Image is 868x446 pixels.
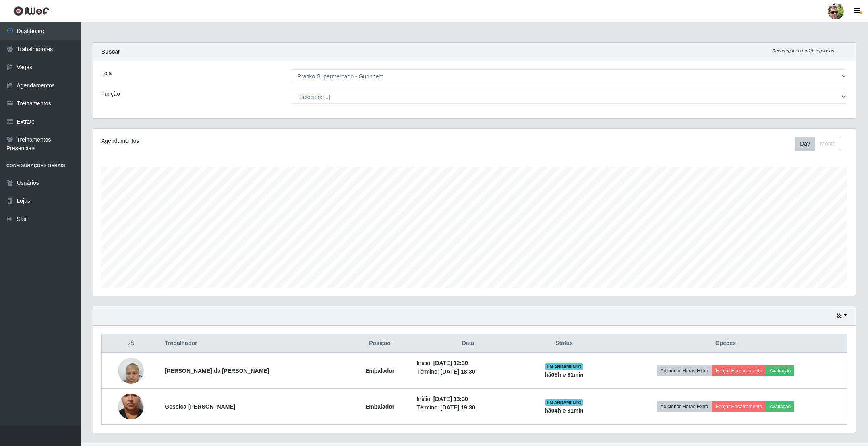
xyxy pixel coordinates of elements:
strong: há 04 h e 31 min [545,407,584,414]
span: EM ANDAMENTO [545,363,583,370]
time: [DATE] 18:30 [441,368,475,375]
i: Recarregando em 28 segundos... [772,48,838,53]
th: Status [524,334,604,353]
li: Início: [416,359,519,368]
li: Término: [416,403,519,412]
strong: há 05 h e 31 min [545,372,584,378]
strong: Embalador [365,368,394,374]
div: First group [795,137,841,151]
th: Trabalhador [160,334,348,353]
span: EM ANDAMENTO [545,399,583,406]
button: Avaliação [766,401,794,412]
li: Término: [416,368,519,376]
label: Loja [101,69,112,78]
button: Forçar Encerramento [712,401,766,412]
button: Month [815,137,841,151]
time: [DATE] 19:30 [441,404,475,411]
time: [DATE] 13:30 [433,396,468,402]
button: Adicionar Horas Extra [657,365,712,376]
button: Avaliação [766,365,794,376]
button: Adicionar Horas Extra [657,401,712,412]
button: Day [795,137,815,151]
strong: Buscar [101,48,120,55]
th: Opções [604,334,847,353]
th: Posição [348,334,412,353]
strong: Gessica [PERSON_NAME] [165,403,235,410]
div: Toolbar with button groups [795,137,847,151]
time: [DATE] 12:30 [433,360,468,366]
button: Forçar Encerramento [712,365,766,376]
label: Função [101,90,120,98]
img: 1752176484372.jpeg [118,353,144,388]
strong: [PERSON_NAME] da [PERSON_NAME] [165,368,269,374]
img: 1746572657158.jpeg [118,378,144,435]
img: CoreUI Logo [13,6,49,16]
strong: Embalador [365,403,394,410]
th: Data [412,334,524,353]
div: Agendamentos [101,137,405,145]
li: Início: [416,395,519,403]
